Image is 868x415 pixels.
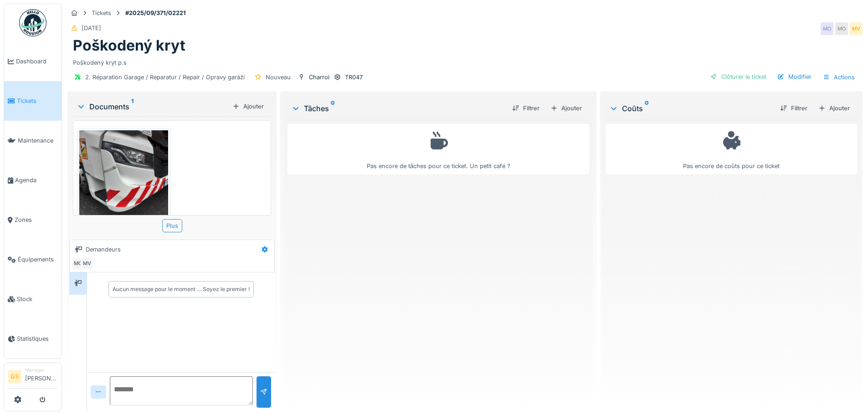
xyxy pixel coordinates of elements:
a: Agenda [4,160,62,200]
div: Manager [25,367,58,374]
div: Modifier [774,71,815,83]
a: GS Manager[PERSON_NAME] [8,367,58,389]
a: Stock [4,279,62,319]
div: Coûts [609,103,773,114]
div: MO [72,257,84,270]
div: Charroi [309,73,329,82]
sup: 1 [131,101,134,112]
sup: 0 [645,103,649,114]
a: Zones [4,200,62,240]
div: Filtrer [508,102,543,114]
div: Filtrer [776,102,811,114]
div: Tickets [92,9,111,17]
div: Tâches [291,103,504,114]
span: Dashboard [16,57,58,66]
div: Actions [819,71,859,84]
div: Demandeurs [86,245,121,254]
a: Statistiques [4,319,62,359]
a: Dashboard [4,41,62,81]
div: MO [821,22,833,35]
a: Tickets [4,81,62,121]
div: Documents [77,101,229,112]
span: Stock [17,295,58,303]
div: Ajouter [815,102,853,114]
img: 9qwhpgq8lbqqdjwski9ooeerx0b6 [79,130,168,248]
div: Poškodený kryt p.s [73,55,857,67]
span: Tickets [17,97,58,105]
h1: Poškodený kryt [73,37,185,54]
span: Équipements [18,255,58,264]
div: MV [850,22,863,35]
div: Aucun message pour le moment … Soyez le premier ! [113,285,250,293]
a: Maintenance [4,121,62,160]
img: Badge_color-CXgf-gQk.svg [19,9,46,36]
div: Ajouter [547,102,586,114]
div: Clôturer le ticket [707,71,770,83]
div: MV [81,257,93,270]
span: Agenda [15,176,58,184]
div: Nouveau [266,73,291,82]
div: 2. Réparation Garage / Reparatur / Repair / Opravy garáží [85,73,245,82]
sup: 0 [331,103,335,114]
div: TR047 [345,73,363,82]
div: Ajouter [229,100,267,113]
li: GS [8,370,21,384]
strong: #2025/09/371/02221 [122,9,190,17]
div: Plus [162,219,182,232]
a: Équipements [4,240,62,279]
div: Pas encore de coûts pour ce ticket [611,128,851,170]
span: Statistiques [17,334,58,343]
li: [PERSON_NAME] [25,367,58,386]
div: MO [835,22,848,35]
span: Maintenance [18,136,58,145]
div: [DATE] [82,24,101,32]
span: Zones [15,215,58,224]
div: Pas encore de tâches pour ce ticket. Un petit café ? [293,128,583,170]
